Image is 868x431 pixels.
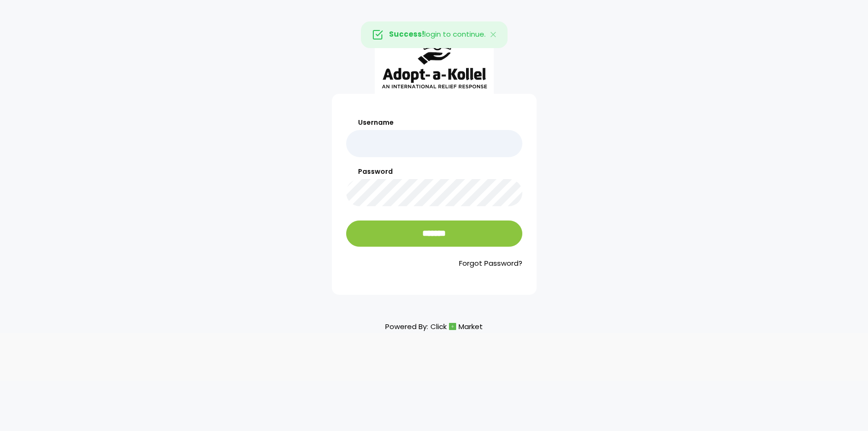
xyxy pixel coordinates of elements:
[346,118,522,128] label: Username
[449,323,456,330] img: cm_icon.png
[479,22,507,48] button: Close
[346,167,522,177] label: Password
[385,320,483,333] p: Powered By:
[389,29,424,39] strong: Success!
[346,258,522,269] a: Forgot Password?
[430,320,483,333] a: ClickMarket
[375,25,494,94] img: aak_logo_sm.jpeg
[361,21,508,48] div: login to continue.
